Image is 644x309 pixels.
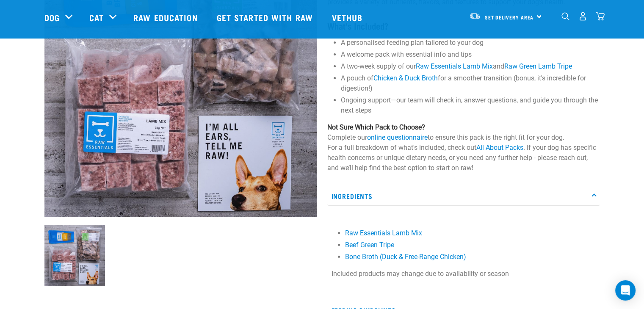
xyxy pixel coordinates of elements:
a: Raw Essentials Lamb Mix [416,62,493,70]
span: Set Delivery Area [485,16,534,19]
a: Dog [44,11,60,24]
li: A welcome pack with essential info and tips [341,50,600,60]
li: A two-week supply of our and [341,61,600,72]
a: Cat [89,11,104,24]
p: Ingredients [327,187,600,206]
a: Get started with Raw [208,0,323,34]
img: NSP Dog Standard Update [44,225,105,286]
a: Vethub [323,0,373,34]
strong: Not Sure Which Pack to Choose? [327,123,425,131]
li: A personalised feeding plan tailored to your dog [341,38,600,48]
a: Chicken & Duck Broth [373,74,438,82]
p: Complete our to ensure this pack is the right fit for your dog. For a full breakdown of what's in... [327,122,600,173]
img: van-moving.png [469,12,481,20]
img: user.png [578,12,587,21]
div: Open Intercom Messenger [615,280,636,301]
a: Raw Essentials Lamb Mix [345,229,422,237]
a: All About Packs [476,143,523,152]
a: Bone Broth (Duck & Free-Range Chicken) [345,253,466,261]
a: Beef Green Tripe [345,241,394,249]
img: home-icon-1@2x.png [561,12,569,20]
a: online questionnaire [367,133,428,141]
p: Included products may change due to availability or season [332,269,596,279]
li: A pouch of for a smoother transition (bonus, it's incredible for digestion!) [341,73,600,94]
img: home-icon@2x.png [596,12,605,21]
li: Ongoing support—our team will check in, answer questions, and guide you through the next steps [341,95,600,116]
a: Raw Green Lamb Tripe [504,62,572,70]
a: Raw Education [125,0,208,34]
